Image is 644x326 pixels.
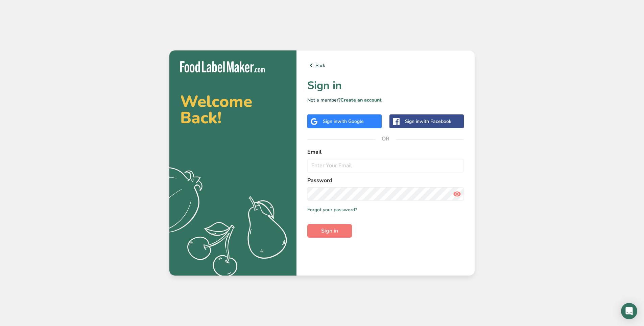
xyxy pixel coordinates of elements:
[307,78,464,94] h1: Sign in
[307,206,357,213] a: Forgot your password?
[307,96,464,104] p: Not a member?
[180,93,286,126] h2: Welcome Back!
[376,129,396,149] span: OR
[180,61,265,72] img: Food Label Maker
[337,118,364,125] span: with Google
[307,61,464,69] a: Back
[621,303,637,319] div: Open Intercom Messenger
[420,118,451,125] span: with Facebook
[307,148,464,156] label: Email
[405,118,451,125] div: Sign in
[307,159,464,172] input: Enter Your Email
[323,118,364,125] div: Sign in
[307,224,352,238] button: Sign in
[321,227,338,235] span: Sign in
[307,176,464,184] label: Password
[340,97,382,103] a: Create an account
